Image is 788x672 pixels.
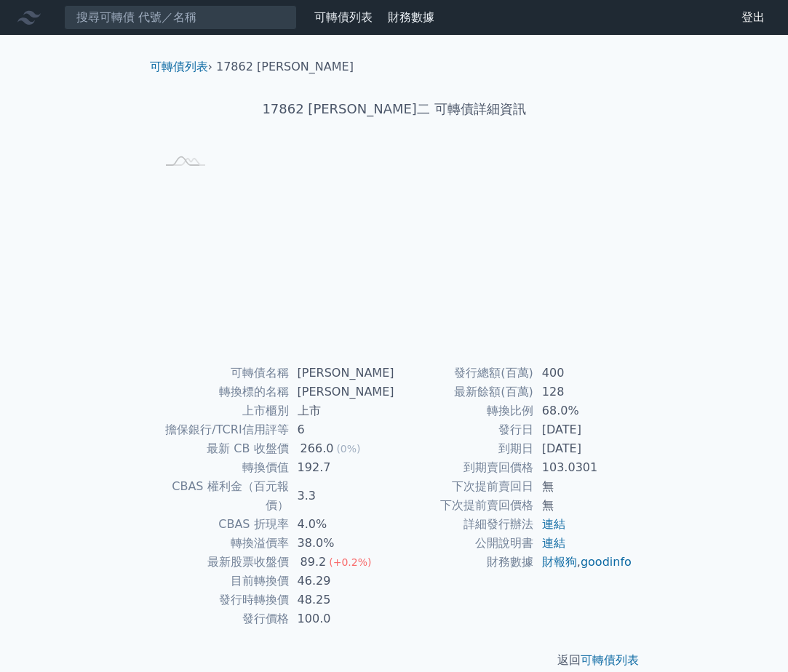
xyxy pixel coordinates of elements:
[156,534,289,553] td: 轉換溢價率
[150,58,212,76] li: ›
[329,556,371,568] span: (+0.2%)
[394,401,533,420] td: 轉換比例
[156,515,289,534] td: CBAS 折現率
[156,420,289,439] td: 擔保銀行/TCRI信用評等
[156,401,289,420] td: 上市櫃別
[298,553,330,572] div: 89.2
[388,10,434,24] a: 財務數據
[289,364,394,383] td: [PERSON_NAME]
[289,534,394,553] td: 38.0%
[138,652,650,669] p: 返回
[64,5,297,30] input: 搜尋可轉債 代號／名稱
[216,58,354,76] li: 17862 [PERSON_NAME]
[542,517,565,531] a: 連結
[289,591,394,609] td: 48.25
[394,477,533,496] td: 下次提前賣回日
[289,458,394,477] td: 192.7
[533,420,633,439] td: [DATE]
[289,515,394,534] td: 4.0%
[533,364,633,383] td: 400
[394,553,533,572] td: 財務數據
[394,515,533,534] td: 詳細發行辦法
[581,555,632,569] a: goodinfo
[394,383,533,401] td: 最新餘額(百萬)
[533,439,633,458] td: [DATE]
[394,496,533,515] td: 下次提前賣回價格
[542,555,577,569] a: 財報狗
[298,439,337,458] div: 266.0
[394,439,533,458] td: 到期日
[289,609,394,628] td: 100.0
[156,383,289,401] td: 轉換標的名稱
[156,439,289,458] td: 最新 CB 收盤價
[533,553,633,572] td: ,
[533,477,633,496] td: 無
[533,383,633,401] td: 128
[730,6,776,29] a: 登出
[394,534,533,553] td: 公開說明書
[156,458,289,477] td: 轉換價值
[138,99,650,119] h1: 17862 [PERSON_NAME]二 可轉債詳細資訊
[533,496,633,515] td: 無
[533,401,633,420] td: 68.0%
[156,553,289,572] td: 最新股票收盤價
[533,458,633,477] td: 103.0301
[289,420,394,439] td: 6
[156,572,289,591] td: 目前轉換價
[289,383,394,401] td: [PERSON_NAME]
[394,364,533,383] td: 發行總額(百萬)
[542,536,565,550] a: 連結
[289,401,394,420] td: 上市
[336,443,360,455] span: (0%)
[394,420,533,439] td: 發行日
[150,60,208,73] a: 可轉債列表
[156,477,289,515] td: CBAS 權利金（百元報價）
[581,653,639,667] a: 可轉債列表
[289,572,394,591] td: 46.29
[314,10,373,24] a: 可轉債列表
[394,458,533,477] td: 到期賣回價格
[715,602,788,672] iframe: Chat Widget
[156,609,289,628] td: 發行價格
[289,477,394,515] td: 3.3
[156,591,289,609] td: 發行時轉換價
[156,364,289,383] td: 可轉債名稱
